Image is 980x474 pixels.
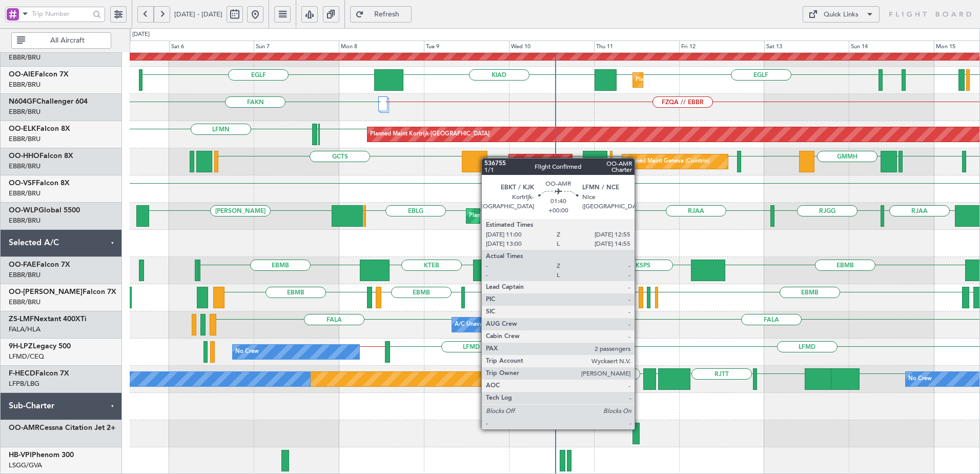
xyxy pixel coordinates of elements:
[9,343,33,350] span: 9H-LPZ
[424,41,509,53] div: Tue 9
[849,41,934,53] div: Sun 14
[9,207,38,214] span: OO-WLP
[9,261,36,268] span: OO-FAE
[9,98,88,105] a: N604GFChallenger 604
[9,370,69,377] a: F-HECDFalcon 7X
[9,261,70,268] a: OO-FAEFalcon 7X
[9,125,36,132] span: OO-ELK
[9,98,36,105] span: N604GF
[235,344,259,360] div: No Crew
[9,451,74,459] a: HB-VPIPhenom 300
[9,207,80,214] a: OO-WLPGlobal 5500
[27,37,108,44] span: All Aircraft
[370,127,489,142] div: Planned Maint Kortrijk-[GEOGRAPHIC_DATA]
[9,152,73,160] a: OO-HHOFalcon 8X
[9,216,40,225] a: EBBR/BRU
[803,6,880,23] button: Quick Links
[9,325,40,334] a: FALA/HLA
[9,270,40,280] a: EBBR/BRU
[9,71,35,78] span: OO-AIE
[9,107,40,116] a: EBBR/BRU
[512,154,636,169] div: AOG Maint [US_STATE] ([GEOGRAPHIC_DATA])
[9,424,115,431] a: OO-AMRCessna Citation Jet 2+
[9,315,87,323] a: ZS-LMFNextant 400XTi
[9,80,40,89] a: EBBR/BRU
[132,30,150,39] div: [DATE]
[636,72,797,88] div: Planned Maint [GEOGRAPHIC_DATA] ([GEOGRAPHIC_DATA])
[9,152,39,160] span: OO-HHO
[9,370,35,377] span: F-HECD
[174,10,222,19] span: [DATE] - [DATE]
[169,41,254,53] div: Sat 6
[350,6,412,23] button: Refresh
[9,125,70,132] a: OO-ELKFalcon 8X
[254,41,339,53] div: Sun 7
[469,208,522,224] div: Planned Maint Liege
[9,461,42,470] a: LSGG/GVA
[9,343,71,350] a: 9H-LPZLegacy 500
[764,41,849,53] div: Sat 13
[9,180,70,187] a: OO-VSFFalcon 8X
[9,379,39,388] a: LFPB/LBG
[9,71,69,78] a: OO-AIEFalcon 7X
[824,10,859,20] div: Quick Links
[509,41,594,53] div: Wed 10
[9,298,40,307] a: EBBR/BRU
[625,154,709,169] div: Planned Maint Geneva (Cointrin)
[339,41,424,53] div: Mon 8
[32,6,90,22] input: Trip Number
[679,41,764,53] div: Fri 12
[9,288,116,295] a: OO-[PERSON_NAME]Falcon 7X
[366,11,408,18] span: Refresh
[9,424,39,431] span: OO-AMR
[9,162,40,171] a: EBBR/BRU
[9,180,36,187] span: OO-VSF
[9,53,40,62] a: EBBR/BRU
[908,371,932,387] div: No Crew
[9,352,44,361] a: LFMD/CEQ
[9,451,32,459] span: HB-VPI
[9,288,83,295] span: OO-[PERSON_NAME]
[11,32,111,49] button: All Aircraft
[9,134,40,144] a: EBBR/BRU
[9,315,34,323] span: ZS-LMF
[9,189,40,198] a: EBBR/BRU
[594,41,679,53] div: Thu 11
[455,317,497,332] div: A/C Unavailable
